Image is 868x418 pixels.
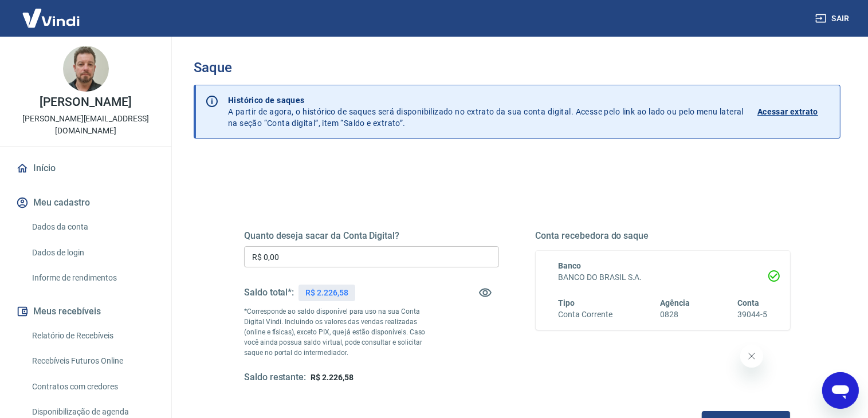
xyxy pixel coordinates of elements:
h5: Saldo restante: [244,372,306,384]
p: Acessar extrato [757,106,818,117]
a: Contratos com credores [28,375,158,399]
p: R$ 2.226,58 [305,287,348,299]
h6: Conta Corrente [559,309,612,321]
h6: 39044-5 [737,309,767,321]
h3: Saque [194,60,840,76]
a: Dados de login [28,241,158,265]
img: 223a9f67-d98a-484c-8d27-a7b92921aa75.jpeg [63,46,109,92]
span: R$ 2.226,58 [311,373,353,382]
span: Banco [559,261,582,270]
h5: Saldo total*: [244,287,294,298]
iframe: Fechar mensagem [740,345,763,368]
p: *Corresponde ao saldo disponível para uso na sua Conta Digital Vindi. Incluindo os valores das ve... [244,306,435,358]
span: Tipo [559,298,575,307]
a: Acessar extrato [757,94,831,129]
p: Histórico de saques [228,94,744,106]
p: A partir de agora, o histórico de saques será disponibilizado no extrato da sua conta digital. Ac... [228,94,744,129]
a: Início [14,156,158,181]
h5: Conta recebedora do saque [536,230,791,242]
a: Dados da conta [28,215,158,239]
button: Meus recebíveis [14,299,158,324]
p: [PERSON_NAME] [40,96,131,108]
span: Olá! Precisa de ajuda? [7,8,96,17]
img: Vindi [14,1,88,36]
h6: 0828 [660,309,690,321]
button: Meu cadastro [14,190,158,215]
button: Sair [813,8,854,29]
a: Recebíveis Futuros Online [28,349,158,373]
p: [PERSON_NAME][EMAIL_ADDRESS][DOMAIN_NAME] [9,113,162,137]
iframe: Botão para abrir a janela de mensagens [822,372,859,409]
h6: BANCO DO BRASIL S.A. [559,271,768,283]
a: Relatório de Recebíveis [28,324,158,348]
span: Conta [737,298,759,307]
h5: Quanto deseja sacar da Conta Digital? [244,230,499,242]
span: Agência [660,298,690,307]
a: Informe de rendimentos [28,266,158,290]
